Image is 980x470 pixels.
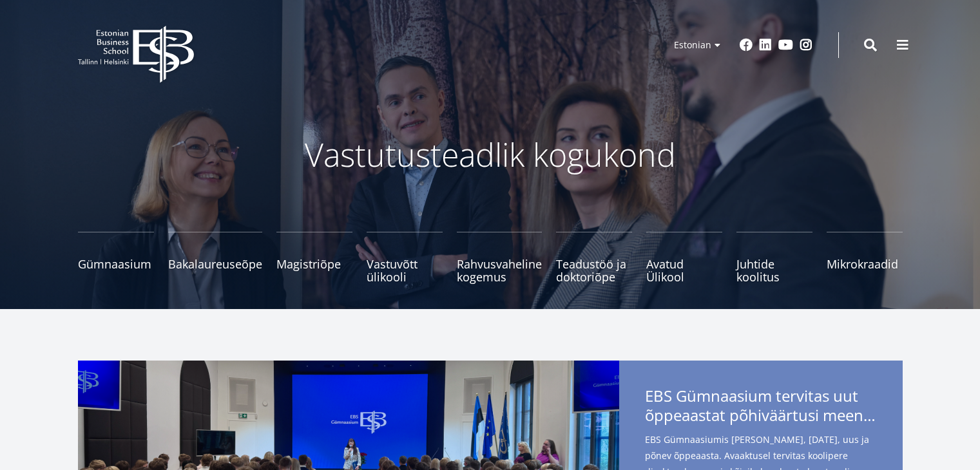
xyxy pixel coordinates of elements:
[736,232,812,283] a: Juhtide koolitus
[367,232,443,283] a: Vastuvõtt ülikooli
[367,258,443,283] span: Vastuvõtt ülikooli
[759,39,772,52] a: Linkedin
[800,39,812,52] a: Instagram
[276,258,352,270] span: Magistriõpe
[740,39,753,52] a: Facebook
[556,232,632,283] a: Teadustöö ja doktoriõpe
[827,232,903,283] a: Mikrokraadid
[276,232,352,283] a: Magistriõpe
[78,232,154,283] a: Gümnaasium
[646,258,722,283] span: Avatud Ülikool
[149,135,832,174] p: Vastutusteadlik kogukond
[457,232,542,283] a: Rahvusvaheline kogemus
[645,386,877,429] span: EBS Gümnaasium tervitas uut
[168,232,262,283] a: Bakalaureuseõpe
[827,258,903,270] span: Mikrokraadid
[168,258,262,270] span: Bakalaureuseõpe
[646,232,722,283] a: Avatud Ülikool
[556,258,632,283] span: Teadustöö ja doktoriõpe
[78,258,154,270] span: Gümnaasium
[778,39,793,52] a: Youtube
[645,406,877,425] span: õppeaastat põhiväärtusi meenutades
[736,258,812,283] span: Juhtide koolitus
[457,258,542,283] span: Rahvusvaheline kogemus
